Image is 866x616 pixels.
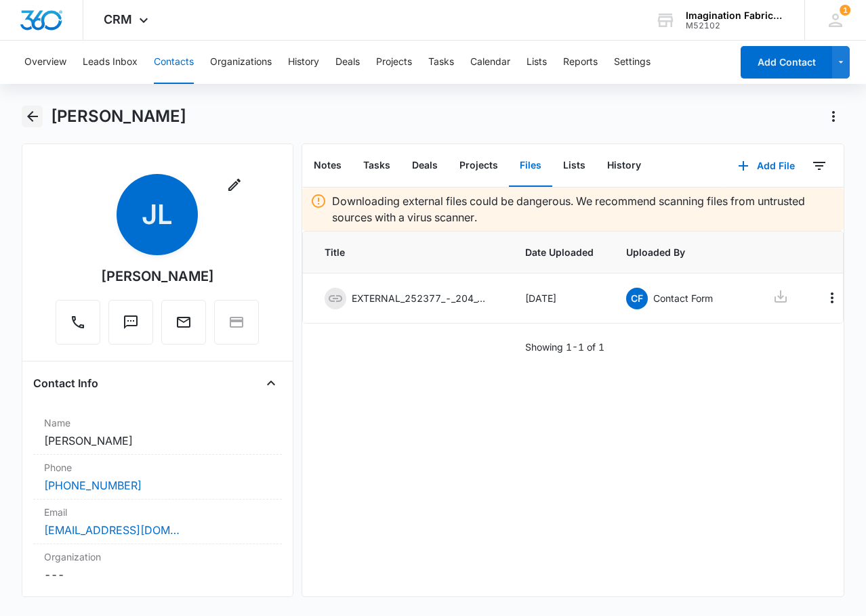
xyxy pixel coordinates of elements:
[44,594,271,608] label: Address
[44,522,180,538] a: [EMAIL_ADDRESS][DOMAIN_NAME]
[44,567,271,583] dd: ---
[33,375,98,391] h4: Contact Info
[821,287,843,309] button: Overflow Menu
[56,300,100,345] button: Call
[428,41,454,84] button: Tasks
[525,245,594,259] span: Date Uploaded
[686,10,785,21] div: account name
[325,245,493,259] span: Title
[552,145,596,187] button: Lists
[525,340,604,354] p: Showing 1-1 of 1
[527,41,547,84] button: Lists
[210,41,272,84] button: Organizations
[741,46,832,79] button: Add Contact
[33,544,282,588] div: Organization---
[840,5,850,16] div: notifications count
[44,433,271,449] dd: [PERSON_NAME]
[33,455,282,500] div: Phone[PHONE_NUMBER]
[101,266,214,286] div: [PERSON_NAME]
[823,106,844,127] button: Actions
[44,477,142,493] a: [PHONE_NUMBER]
[686,21,785,30] div: account id
[303,145,352,187] button: Notes
[509,273,610,324] td: [DATE]
[161,300,206,345] button: Email
[108,321,153,332] a: Text
[117,174,198,255] span: JL
[626,288,648,309] span: CF
[22,106,43,127] button: Back
[33,500,282,544] div: Email[EMAIL_ADDRESS][DOMAIN_NAME]
[840,5,850,16] span: 1
[653,291,713,305] p: Contact Form
[470,41,510,84] button: Calendar
[24,41,66,84] button: Overview
[449,145,509,187] button: Projects
[104,12,132,26] span: CRM
[33,410,282,455] div: Name[PERSON_NAME]
[724,150,808,182] button: Add File
[161,321,206,332] a: Email
[154,41,194,84] button: Contacts
[596,145,652,187] button: History
[614,41,651,84] button: Settings
[335,41,360,84] button: Deals
[808,155,830,177] button: Filters
[288,41,319,84] button: History
[51,106,186,127] h1: [PERSON_NAME]
[44,505,271,519] label: Email
[44,460,271,475] label: Phone
[352,145,401,187] button: Tasks
[332,193,836,225] p: Downloading external files could be dangerous. We recommend scanning files from untrusted sources...
[376,41,412,84] button: Projects
[401,145,449,187] button: Deals
[509,145,552,187] button: Files
[626,245,718,259] span: Uploaded By
[352,291,487,305] p: EXTERNAL_252377_-_204_Grassy_Gap_Loop_Rd_-_Liu_-_SIGNED-.pdf
[44,550,271,564] label: Organization
[563,41,598,84] button: Reports
[83,41,138,84] button: Leads Inbox
[260,372,282,394] button: Close
[56,321,100,332] a: Call
[108,300,153,345] button: Text
[44,416,271,430] label: Name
